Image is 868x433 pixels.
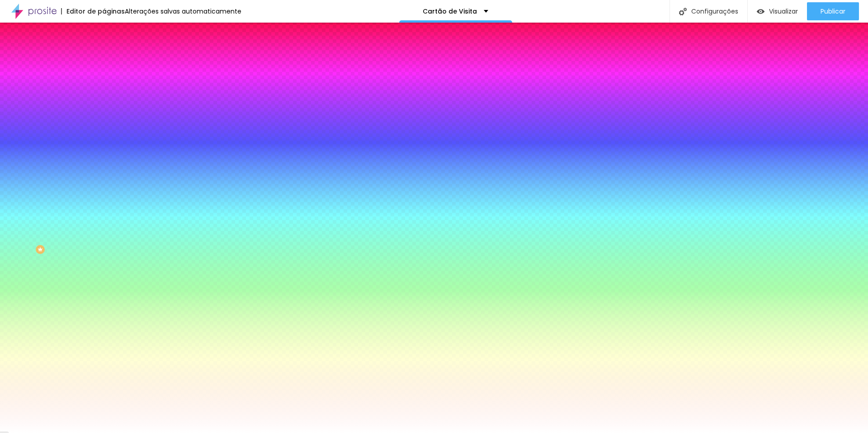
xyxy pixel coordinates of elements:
[757,8,764,15] img: view-1.svg
[769,8,798,15] span: Visualizar
[125,8,241,14] div: Alterações salvas automaticamente
[821,8,845,15] span: Publicar
[807,2,859,20] button: Publicar
[679,8,687,15] img: Icone
[748,2,807,20] button: Visualizar
[423,8,477,14] p: Cartão de Visita
[61,8,125,14] div: Editor de páginas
